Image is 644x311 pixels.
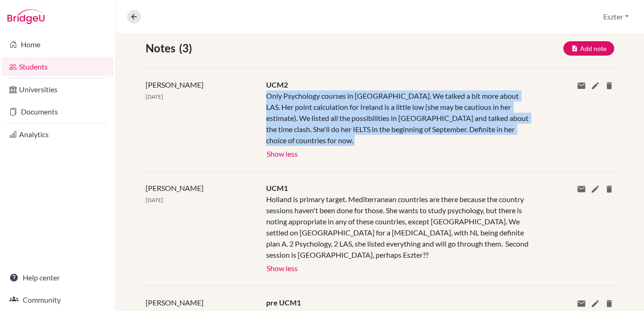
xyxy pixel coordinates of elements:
[146,40,179,57] span: Notes
[266,184,288,192] span: UCM1
[2,291,114,309] a: Community
[266,298,301,307] span: pre UCM1
[2,35,114,54] a: Home
[2,125,114,144] a: Analytics
[146,93,163,100] span: [DATE]
[599,8,633,25] button: Eszter
[146,184,204,192] span: [PERSON_NAME]
[2,80,114,99] a: Universities
[563,41,614,56] button: Add note
[266,90,534,146] div: Only Psychology courses in [GEOGRAPHIC_DATA]. We talked a bit more about LAS. Her point calculati...
[266,260,298,274] button: Show less
[2,57,114,76] a: Students
[146,298,204,307] span: [PERSON_NAME]
[266,80,288,89] span: UCM2
[266,194,534,260] div: Holland is primary target. Mediterranean countries are there because the country sessions haven't...
[266,146,298,160] button: Show less
[7,9,45,24] img: Bridge-U
[179,40,196,57] span: (3)
[2,268,114,287] a: Help center
[146,80,204,89] span: [PERSON_NAME]
[146,197,163,203] span: [DATE]
[2,102,114,121] a: Documents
